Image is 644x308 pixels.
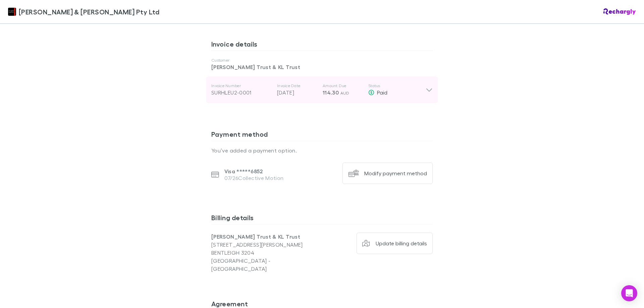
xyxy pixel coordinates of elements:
[277,83,317,88] p: Invoice Date
[348,168,359,179] img: Modify payment method's Logo
[323,89,339,96] span: 114.30
[377,89,387,96] span: Paid
[8,8,16,16] img: Douglas & Harrison Pty Ltd's Logo
[340,90,350,96] span: AUD
[19,7,159,17] span: [PERSON_NAME] & [PERSON_NAME] Pty Ltd
[364,170,427,177] div: Modify payment method
[211,58,433,63] p: Customer
[211,40,433,51] h3: Invoice details
[211,213,433,224] h3: Billing details
[211,83,272,88] p: Invoice Number
[206,76,438,103] div: Invoice NumberSURHLEU2-0001Invoice Date[DATE]Amount Due114.30 AUDStatusPaid
[211,241,322,249] p: [STREET_ADDRESS][PERSON_NAME]
[368,83,426,88] p: Status
[323,83,363,88] p: Amount Due
[376,240,427,247] div: Update billing details
[603,8,636,15] img: Rechargly Logo
[211,146,433,155] p: You’ve added a payment option.
[211,130,433,141] h3: Payment method
[621,285,637,301] div: Open Intercom Messenger
[211,249,322,257] p: BENTLEIGH 3204
[211,257,322,273] p: [GEOGRAPHIC_DATA] - [GEOGRAPHIC_DATA]
[357,233,433,254] button: Update billing details
[211,63,433,71] p: [PERSON_NAME] Trust & KL Trust
[211,88,272,97] div: SURHLEU2-0001
[211,233,322,241] p: [PERSON_NAME] Trust & KL Trust
[342,163,433,184] button: Modify payment method
[277,88,317,97] p: [DATE]
[224,175,284,181] p: 07/26 Collective Motion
